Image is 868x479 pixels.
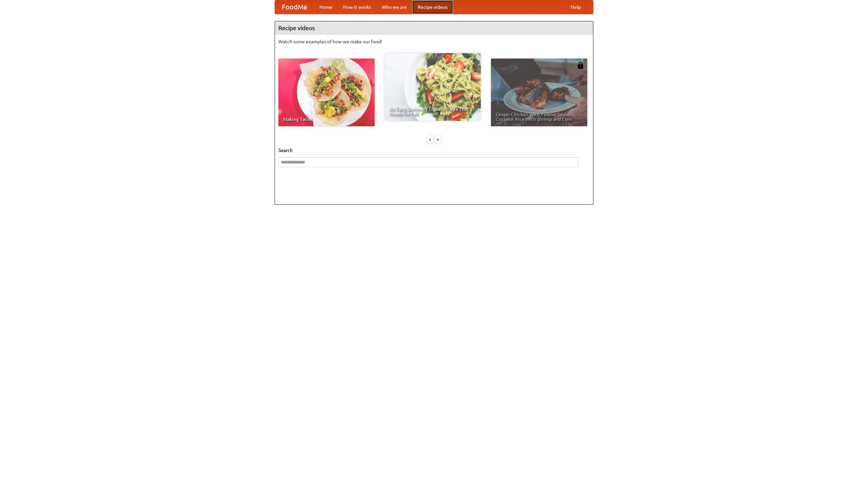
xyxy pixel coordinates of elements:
a: Home [314,0,338,14]
div: « [427,135,433,144]
a: Making Tacos [278,59,375,126]
a: Help [565,0,586,14]
a: How it works [338,0,376,14]
span: An Easy, Summery Tomato Pasta That's Ready for Fall [389,107,476,116]
h5: Search [278,147,590,154]
img: 483408.png [577,62,584,69]
a: Who we are [376,0,412,14]
a: Recipe videos [412,0,453,14]
a: FoodMe [275,0,314,14]
p: Watch some examples of how we make our food! [278,38,590,45]
h4: Recipe videos [275,21,593,35]
a: An Easy, Summery Tomato Pasta That's Ready for Fall [384,53,481,121]
div: » [435,135,441,144]
span: Making Tacos [283,117,370,122]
